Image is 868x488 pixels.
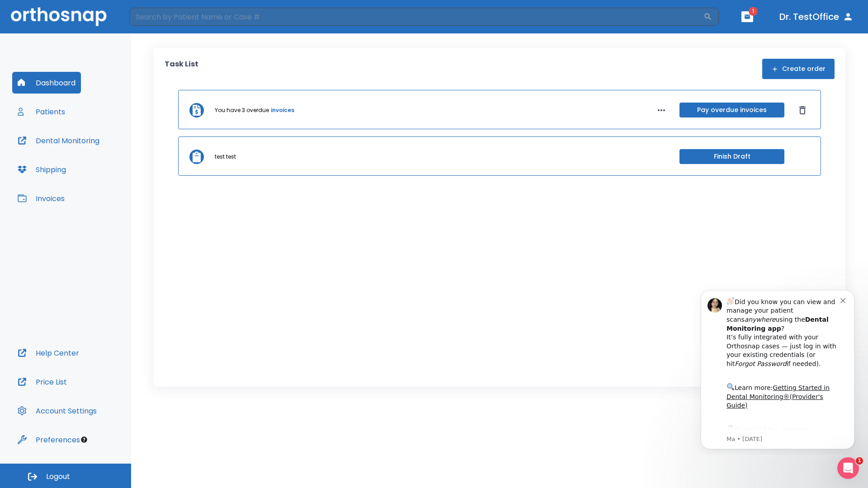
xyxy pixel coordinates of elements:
[762,59,835,79] button: Create order
[11,7,107,26] img: Orthosnap
[12,101,71,122] button: Patients
[12,429,85,450] button: Preferences
[12,130,105,151] button: Dental Monitoring
[165,59,198,79] p: Task List
[12,400,102,422] button: Account Settings
[12,159,71,180] button: Shipping
[679,103,784,117] button: Pay overdue invoices
[46,472,70,482] span: Logout
[215,153,236,161] p: test test
[687,282,868,455] iframe: Intercom notifications message
[12,72,81,94] button: Dashboard
[749,7,758,16] span: 1
[679,149,784,164] button: Finish Draft
[856,457,863,465] span: 1
[39,142,153,188] div: Download the app: | ​ Let us know if you need help getting started!
[39,144,120,160] a: App Store
[39,153,153,161] p: Message from Ma, sent 4w ago
[776,9,857,25] button: Dr. TestOffice
[795,103,810,117] button: Dismiss
[837,457,859,479] iframe: Intercom live chat
[12,188,70,209] button: Invoices
[153,14,160,21] button: Dismiss notification
[129,8,703,26] input: Search by Patient Name or Case #
[271,106,294,114] a: invoices
[80,436,88,444] div: Tooltip anchor
[12,342,85,364] button: Help Center
[12,371,72,393] button: Price List
[215,106,269,114] p: You have 3 overdue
